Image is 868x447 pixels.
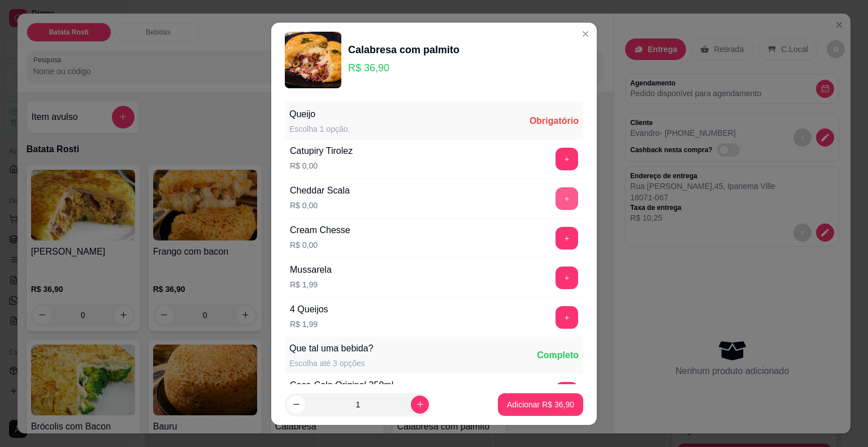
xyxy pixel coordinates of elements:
button: Adicionar R$ 36,90 [498,393,583,416]
div: Catupiry Tirolez [290,144,353,158]
div: Cheddar Scala [290,184,350,197]
div: Cream Chesse [290,223,350,237]
button: add [555,267,578,289]
button: add [555,148,578,170]
button: increase-product-quantity [411,396,429,414]
div: Calabresa com palmito [348,42,459,58]
p: R$ 0,00 [290,200,350,211]
div: Mussarela [290,263,332,277]
p: R$ 1,99 [290,279,332,290]
div: Escolha 1 opção. [289,123,350,135]
button: decrease-product-quantity [287,396,305,414]
img: product-image [285,32,341,88]
p: R$ 36,90 [348,60,459,76]
div: Coca-Cola Original 350ml [290,379,393,392]
div: Escolha até 3 opções [289,358,374,369]
div: Obrigatório [530,114,579,128]
p: Adicionar R$ 36,90 [507,399,574,410]
button: add [555,227,578,250]
p: R$ 0,00 [290,239,350,251]
div: Completo [537,349,579,362]
button: add [555,187,578,210]
p: R$ 0,00 [290,160,353,171]
div: Queijo [289,108,350,121]
p: R$ 1,99 [290,319,328,330]
button: Close [576,25,594,43]
div: Que tal uma bebida? [289,342,374,355]
button: add [555,382,578,405]
button: add [555,306,578,329]
div: 4 Queijos [290,303,328,316]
